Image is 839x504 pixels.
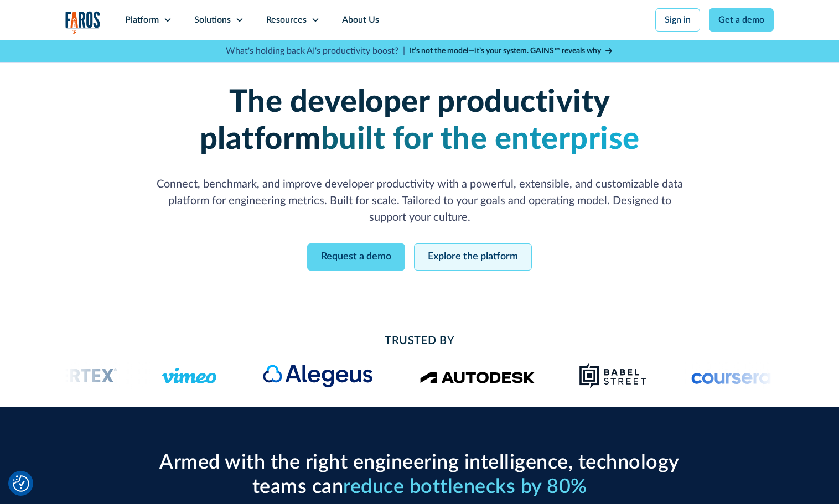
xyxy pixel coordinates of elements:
[321,124,640,155] span: built for the enterprise
[414,243,532,271] a: Explore the platform
[343,477,587,497] span: reduce bottlenecks by 80%
[13,475,29,492] button: Cookie Settings
[154,451,685,498] h2: Armed with the right engineering intelligence, technology teams can
[154,84,685,158] h1: The developer productivity platform
[410,47,601,55] strong: It’s not the model—it’s your system. GAINS™ reveals why
[194,13,231,27] div: Solutions
[410,45,613,57] a: It’s not the model—it’s your system. GAINS™ reveals why
[655,8,700,32] a: Sign in
[261,362,375,389] img: Alegeus logo
[154,176,685,226] p: Connect, benchmark, and improve developer productivity with a powerful, extensible, and customiza...
[125,13,159,27] div: Platform
[154,332,685,349] h2: Trusted By
[65,11,101,34] a: home
[307,243,405,271] a: Request a demo
[266,13,307,27] div: Resources
[13,475,29,492] img: Revisit consent button
[65,11,101,34] img: Logo of the analytics and reporting company Faros.
[419,368,535,383] img: Logo of the design software company Autodesk.
[162,368,217,383] img: Logo of the video hosting platform Vimeo.
[226,44,405,58] p: What's holding back AI's productivity boost? |
[579,362,647,389] img: Babel Street logo png
[709,8,774,32] a: Get a demo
